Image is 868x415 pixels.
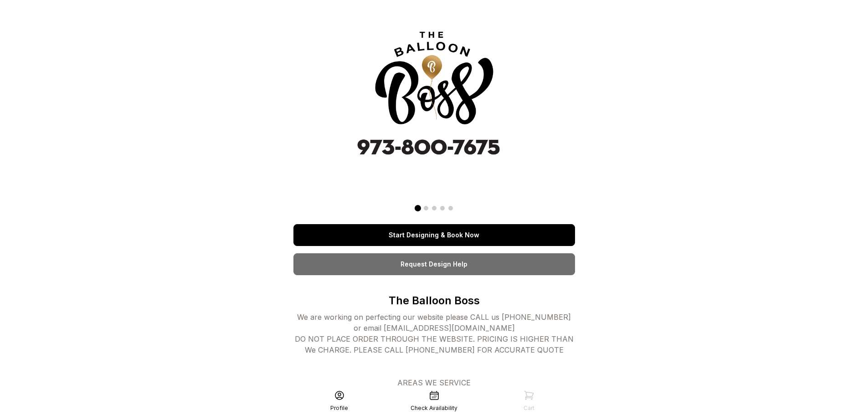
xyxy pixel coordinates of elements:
[411,405,457,412] div: Check Availability
[293,253,575,275] a: Request Design Help
[293,224,575,246] a: Start Designing & Book Now
[330,405,348,412] div: Profile
[524,405,534,412] div: Cart
[293,293,575,308] p: The Balloon Boss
